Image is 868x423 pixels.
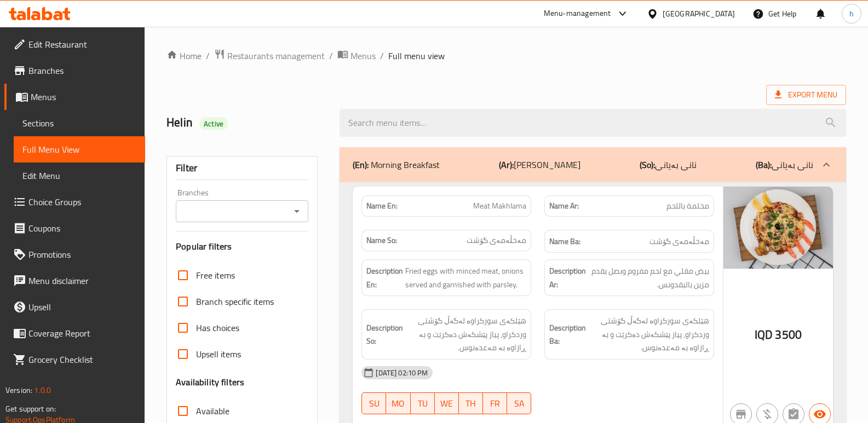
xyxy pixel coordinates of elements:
p: نانی بەیانی [756,158,813,171]
span: Coverage Report [28,327,136,340]
span: Export Menu [766,85,846,105]
div: Filter [176,157,308,180]
span: مەخڵەمەی گۆشت [467,235,526,246]
span: Full Menu View [22,143,136,156]
span: Meat Makhlama [473,200,526,212]
span: هێلکەی سورکراوە لەگەڵ گۆشتی وردکراو، پیاز پێشکەش دەکرێت و بە ڕازاوە بە مەعدەنوس. [405,314,526,355]
button: SA [507,392,531,414]
span: [DATE] 02:10 PM [371,368,432,378]
span: TH [463,396,479,412]
span: Fried eggs with minced meat, onions served and garnished with parsley. [405,264,526,291]
span: Edit Restaurant [28,38,136,51]
span: TU [415,396,430,412]
span: Available [196,404,229,418]
strong: Name Ba: [549,235,580,248]
span: Menu disclaimer [28,274,136,287]
button: SU [361,392,386,414]
strong: Description So: [366,321,403,348]
span: بيض مقلي مع لحم مفروم وبصل يقدم مزين بالبقدونس. [588,264,709,291]
span: Branch specific items [196,295,274,308]
div: [GEOGRAPHIC_DATA] [663,8,735,20]
span: Get support on: [5,402,56,416]
span: Coupons [28,222,136,235]
span: Free items [196,269,235,282]
span: Restaurants management [227,49,325,62]
li: / [206,49,210,62]
p: Morning Breakfast [353,158,440,171]
a: Grocery Checklist [4,346,145,373]
a: Choice Groups [4,189,145,215]
img: %D9%85%D8%AE%D9%84%D9%85%D8%A9638938018216359513.jpg [723,187,833,269]
span: هێلکەی سورکراوە لەگەڵ گۆشتی وردکراو، پیاز پێشکەش دەکرێت و بە ڕازاوە بە مەعدەنوس. [588,314,709,355]
li: / [329,49,333,62]
a: Sections [14,110,145,136]
h2: Helin [166,114,326,131]
span: مەخڵەمەی گۆشت [649,235,709,248]
button: WE [435,392,459,414]
a: Full Menu View [14,136,145,163]
nav: breadcrumb [166,49,846,63]
span: Branches [28,64,136,77]
button: FR [483,392,507,414]
span: مخلمة باللحم [666,200,709,212]
span: Upsell [28,300,136,314]
span: SA [511,396,527,412]
strong: Name Ar: [549,200,579,212]
div: (En): Morning Breakfast(Ar):[PERSON_NAME](So):نانی بەیانی(Ba):نانی بەیانی [340,147,846,182]
h3: Availability filters [176,376,244,389]
span: h [849,8,854,20]
span: 3500 [775,324,802,345]
div: Menu-management [544,7,611,20]
strong: Description Ba: [549,321,586,348]
a: Branches [4,57,145,84]
a: Edit Restaurant [4,31,145,57]
p: نانی بەیانی [640,158,697,171]
li: / [380,49,384,62]
span: Edit Menu [22,169,136,182]
a: Menus [337,49,376,63]
input: search [340,109,846,137]
span: FR [487,396,503,412]
a: Coupons [4,215,145,241]
a: Menu disclaimer [4,268,145,294]
span: Promotions [28,248,136,261]
a: Restaurants management [214,49,325,63]
strong: Name En: [366,200,398,212]
span: Choice Groups [28,195,136,208]
p: [PERSON_NAME] [499,158,580,171]
b: (So): [640,157,655,173]
a: Edit Menu [14,163,145,189]
span: MO [390,396,406,412]
strong: Name So: [366,235,397,246]
span: Menus [350,49,376,62]
span: IQD [755,324,773,345]
h3: Popular filters [176,240,308,253]
a: Coverage Report [4,320,145,346]
span: SU [366,396,382,412]
a: Upsell [4,294,145,320]
div: Active [199,117,228,130]
span: Version: [5,383,32,397]
span: Has choices [196,321,239,334]
span: Export Menu [775,88,837,102]
button: TH [459,392,483,414]
strong: Description Ar: [549,264,586,291]
span: Sections [22,117,136,130]
b: (Ba): [756,157,772,173]
button: MO [386,392,410,414]
span: 1.0.0 [34,383,51,397]
a: Home [166,49,202,62]
a: Menus [4,84,145,110]
button: Open [289,204,304,219]
span: WE [439,396,455,412]
span: Upsell items [196,347,241,361]
button: TU [411,392,435,414]
span: Menus [31,90,136,103]
b: (Ar): [499,157,514,173]
span: Full menu view [388,49,445,62]
a: Promotions [4,241,145,268]
b: (En): [353,157,369,173]
strong: Description En: [366,264,403,291]
span: Active [199,119,228,129]
span: Grocery Checklist [28,353,136,366]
